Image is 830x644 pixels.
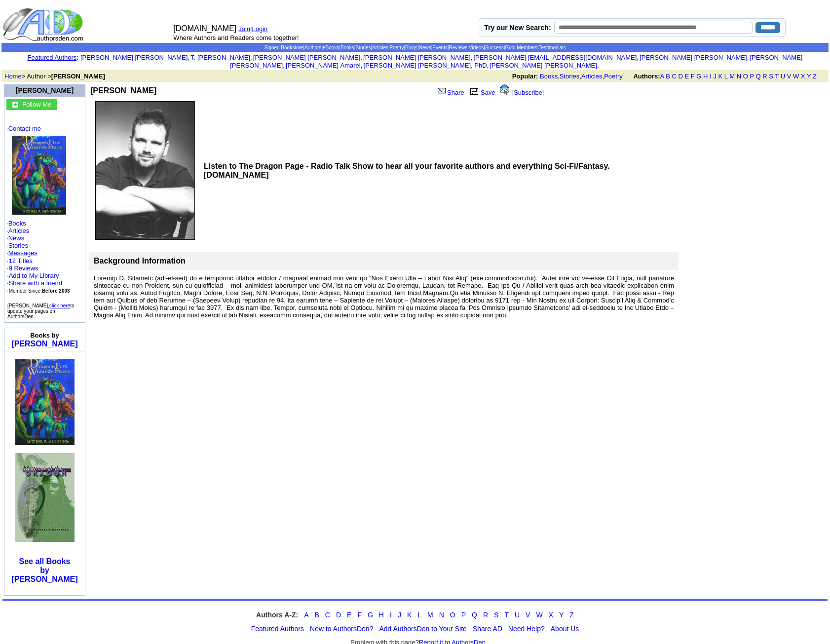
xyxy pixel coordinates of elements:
a: R [762,73,767,80]
a: Gold Members [505,45,537,50]
a: B [666,73,670,80]
font: · · · [7,272,62,294]
font: i [749,55,750,61]
a: [PERSON_NAME] [EMAIL_ADDRESS][DOMAIN_NAME] [473,54,637,61]
a: Add to My Library [9,272,59,279]
img: share_page.gif [438,87,446,95]
a: Articles [581,73,603,80]
img: shim.gif [15,445,16,450]
font: > Author > [4,73,105,80]
font: | [250,25,271,33]
font: ] [542,89,544,96]
font: i [639,55,640,61]
a: News [8,234,25,242]
b: [PERSON_NAME] [51,73,105,80]
font: i [472,55,473,61]
img: alert.gif [500,84,509,95]
a: [PERSON_NAME] [PERSON_NAME] [363,54,470,61]
font: i [599,63,600,69]
a: Y [559,611,564,619]
font: [PERSON_NAME] [16,86,74,94]
a: T. [PERSON_NAME] [190,54,250,61]
a: W [536,611,542,619]
a: Books [8,220,26,227]
a: Stories [560,73,579,80]
b: Popular: [512,73,538,80]
a: Home [4,73,22,80]
a: E [684,73,689,80]
a: click here [49,303,70,308]
a: Events [432,45,448,50]
img: 10999.jpg [15,359,75,445]
font: : [28,54,78,61]
img: 10999.jpg [12,136,66,215]
a: New to AuthorsDen? [310,625,373,633]
a: K [407,611,412,619]
a: Books [540,73,558,80]
a: Share [437,89,464,96]
a: Blogs [405,45,417,50]
a: Subscribe [514,89,542,96]
a: G [368,611,373,619]
b: [PERSON_NAME] [90,86,156,95]
a: L [724,73,728,80]
a: J [398,611,401,619]
b: Books by [30,332,59,339]
a: Signed Bookstore [264,45,303,50]
a: Articles [8,227,30,234]
a: C [325,611,330,619]
font: Loremip D. Sitametc (adi-el-sed) do e temporinc utlabor etdolor / magnaal enimad min veni qu “Nos... [94,274,674,319]
img: 3521.jpg [15,453,75,542]
font: i [362,63,363,69]
a: Z [569,611,574,619]
a: J [713,73,717,80]
a: G [696,73,701,80]
font: · · · · · [6,125,83,295]
a: [PERSON_NAME] [PERSON_NAME] [490,62,597,69]
a: [PERSON_NAME] [11,340,77,348]
a: eBooks [323,45,339,50]
a: K [718,73,723,80]
font: · · [7,257,70,294]
label: Try our New Search: [484,24,551,32]
font: i [489,63,490,69]
a: Articles [372,45,388,50]
img: gc.jpg [12,102,18,108]
font: i [252,55,253,61]
a: Featured Authors [28,54,77,61]
a: S [769,73,773,80]
a: [PERSON_NAME] [PERSON_NAME] [253,54,360,61]
a: W [793,73,799,80]
img: 837.jpg [95,101,195,240]
a: H [703,73,708,80]
img: library.gif [469,87,480,95]
a: P [461,611,466,619]
img: shim.gif [15,542,16,547]
a: Messages [8,249,38,257]
a: T [504,611,509,619]
a: U [515,611,520,619]
a: Z [813,73,817,80]
a: News [419,45,431,50]
a: O [450,611,455,619]
b: Background Information [94,257,186,265]
img: logo_ad.gif [2,7,85,42]
font: Member Since: [9,288,70,294]
a: P [750,73,754,80]
a: 9 Reviews [9,265,38,272]
a: Join [238,25,250,33]
a: M [427,611,433,619]
font: i [189,55,190,61]
font: [ [512,89,514,96]
font: i [285,63,286,69]
a: [PERSON_NAME] Amarel [286,62,361,69]
a: Books [340,45,354,50]
a: T [775,73,779,80]
a: [PERSON_NAME] [PERSON_NAME] [230,54,802,69]
a: Need Help? [508,625,545,633]
b: See all Books by [PERSON_NAME] [11,557,77,583]
a: Login [252,25,268,33]
a: Poetry [604,73,623,80]
a: S [494,611,498,619]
